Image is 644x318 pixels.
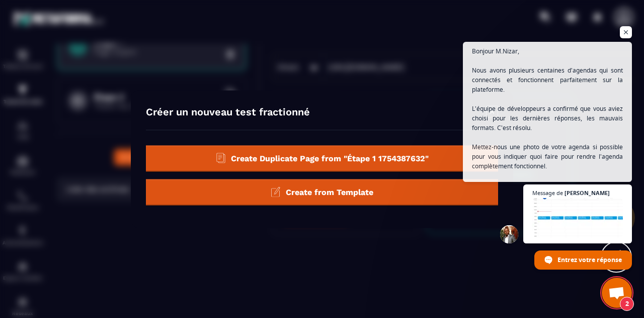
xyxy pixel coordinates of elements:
span: [PERSON_NAME] [565,190,610,196]
a: Ouvrir le chat [602,278,632,308]
span: 2 [620,297,634,311]
span: Entrez votre réponse [557,251,622,269]
span: Message de [532,190,563,196]
span: Create Duplicate Page from "Étape 1 1754387632" [231,153,429,163]
h4: Créer un nouveau test fractionné [146,105,310,119]
span: Bonjour M.Nizar, Nous avons plusieurs centaines d'agendas qui sont connectés et fonctionnent parf... [472,46,623,190]
span: Create from Template [286,187,373,197]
